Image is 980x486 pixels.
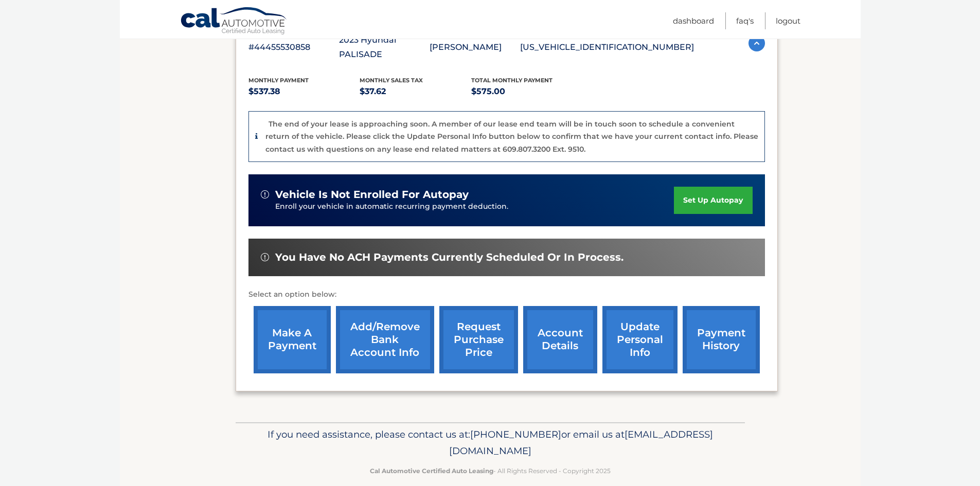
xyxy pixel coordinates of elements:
strong: Cal Automotive Certified Auto Leasing [370,467,493,475]
span: Monthly Payment [248,77,309,84]
p: $537.38 [248,84,360,99]
a: FAQ's [736,12,754,29]
a: account details [523,306,597,373]
a: update personal info [602,306,678,373]
span: You have no ACH payments currently scheduled or in process. [275,251,623,264]
p: - All Rights Reserved - Copyright 2025 [242,465,738,476]
a: request purchase price [439,306,518,373]
img: alert-white.svg [261,190,269,199]
span: vehicle is not enrolled for autopay [275,188,469,201]
p: If you need assistance, please contact us at: or email us at [242,426,738,459]
p: Enroll your vehicle in automatic recurring payment deduction. [275,201,674,212]
p: $37.62 [360,84,471,99]
a: Dashboard [673,12,714,29]
a: payment history [683,306,760,373]
a: Cal Automotive [180,7,288,37]
p: 2023 Hyundai PALISADE [339,33,430,62]
p: The end of your lease is approaching soon. A member of our lease end team will be in touch soon t... [265,119,758,154]
img: accordion-active.svg [749,35,765,51]
a: Logout [776,12,800,29]
a: make a payment [254,306,331,373]
a: set up autopay [674,187,752,214]
span: Total Monthly Payment [471,77,553,84]
p: #44455530858 [248,40,339,55]
span: Monthly sales Tax [360,77,423,84]
span: [PHONE_NUMBER] [470,428,561,440]
a: Add/Remove bank account info [336,306,434,373]
p: [US_VEHICLE_IDENTIFICATION_NUMBER] [520,40,694,55]
img: alert-white.svg [261,253,269,261]
p: Select an option below: [248,289,765,301]
p: $575.00 [471,84,583,99]
p: [PERSON_NAME] [430,40,520,55]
